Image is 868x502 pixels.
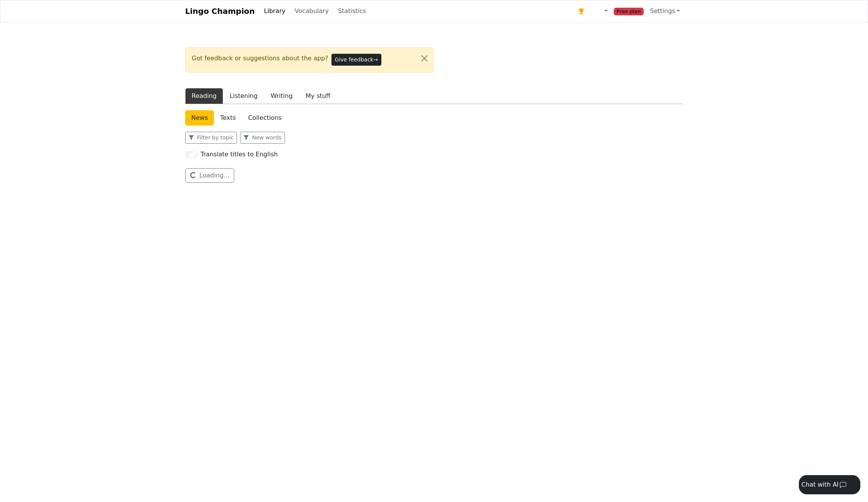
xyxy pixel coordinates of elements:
[240,132,285,144] button: New words
[200,151,278,158] h6: Translate titles to English
[299,88,337,104] button: My stuff
[185,88,223,104] button: Reading
[614,8,644,15] span: Free plan
[799,475,860,494] button: Chat with AI
[292,3,332,19] a: Vocabulary
[331,54,381,66] button: Give feedback→
[415,48,434,69] button: Close alert
[192,54,328,63] span: Got feedback or suggestions about the app?
[611,3,647,19] a: Free plan
[335,3,369,19] a: Statistics
[185,3,255,19] a: Lingo Champion
[185,110,214,126] a: News
[242,110,288,126] a: Collections
[223,88,264,104] button: Listening
[185,132,237,144] button: Filter by topic
[261,3,288,19] a: Library
[647,3,683,19] a: Settings
[593,7,603,16] img: en.svg
[264,88,299,104] button: Writing
[801,480,838,489] div: Chat with AI
[214,110,242,126] a: Texts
